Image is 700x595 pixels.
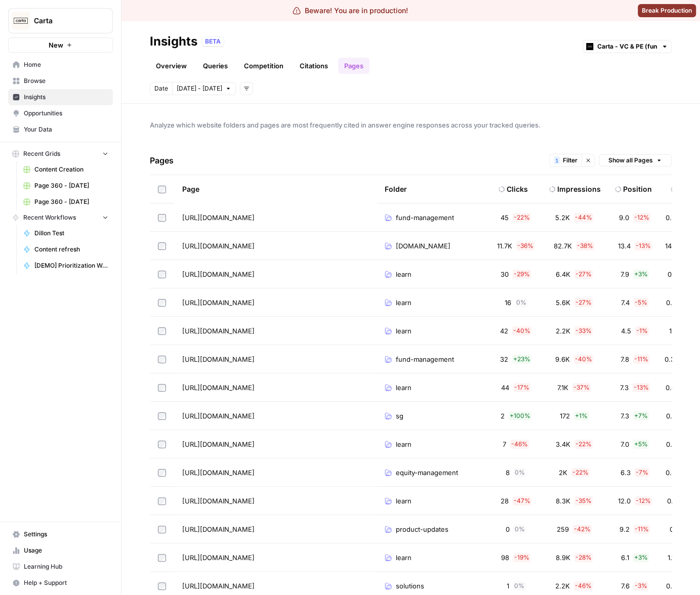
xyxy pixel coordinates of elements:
[618,241,631,251] span: 13.4
[19,258,113,274] a: [DEMO] Prioritization Workflow for creation
[556,552,570,563] span: 8.9K
[19,225,113,241] a: Dillon Test
[507,184,528,194] div: Clicks
[619,212,629,223] span: 9.0
[621,581,630,591] span: 7.6
[516,241,534,250] span: - 36 %
[396,241,450,251] span: [DOMAIN_NAME]
[620,382,629,393] span: 7.3
[501,552,509,563] span: 98
[294,58,334,74] a: Citations
[574,553,593,562] span: - 28 %
[513,581,525,590] span: 0 %
[634,525,650,534] span: - 11 %
[513,213,531,222] span: - 22 %
[34,245,108,254] span: Content refresh
[555,581,570,591] span: 2.2K
[201,36,224,47] div: BETA
[338,58,369,74] a: Pages
[8,121,113,138] a: Your Data
[24,578,108,587] span: Help + Support
[574,496,593,505] span: - 35 %
[182,524,255,534] span: [URL][DOMAIN_NAME]
[665,241,688,251] span: 14.20%
[8,8,113,33] button: Workspace: Carta
[182,581,255,591] span: [URL][DOMAIN_NAME]
[623,184,652,194] div: Position
[177,84,222,93] span: [DATE] - [DATE]
[621,297,630,308] span: 7.4
[182,467,255,478] span: [URL][DOMAIN_NAME]
[633,383,650,392] span: - 13 %
[556,297,570,308] span: 5.6K
[633,411,649,420] span: + 7 %
[501,269,509,279] span: 30
[49,40,63,50] span: New
[556,326,570,336] span: 2.2K
[150,33,197,50] div: Insights
[666,411,686,421] span: 0.97%
[396,552,411,563] span: learn
[24,109,108,118] span: Opportunities
[633,213,650,222] span: - 12 %
[506,524,510,534] span: 0
[633,440,649,449] span: + 5 %
[150,58,193,74] a: Overview
[23,149,60,158] span: Recent Grids
[555,156,558,164] span: 1
[8,559,113,575] a: Learning Hub
[621,411,629,421] span: 7.3
[555,212,570,223] span: 5.2K
[24,546,108,555] span: Usage
[385,175,407,203] div: Folder
[513,383,530,392] span: - 17 %
[512,355,531,364] span: + 23 %
[608,156,653,165] span: Show all Pages
[182,297,255,308] span: [URL][DOMAIN_NAME]
[514,525,526,534] span: 0 %
[150,120,672,130] span: Analyze which website folders and pages are most frequently cited in answer engine responses acro...
[34,229,108,238] span: Dillon Test
[182,552,255,563] span: [URL][DOMAIN_NAME]
[665,354,685,364] span: 0.32%
[515,298,527,307] span: 0 %
[513,496,531,505] span: - 47 %
[34,165,108,174] span: Content Creation
[396,382,411,393] span: learn
[633,355,649,364] span: - 11 %
[549,154,582,167] button: 1Filter
[621,326,631,336] span: 4.5
[182,212,255,223] span: [URL][DOMAIN_NAME]
[182,269,255,279] span: [URL][DOMAIN_NAME]
[668,552,685,563] span: 1.13%
[618,496,631,506] span: 12.0
[635,241,652,250] span: - 13 %
[505,297,511,308] span: 16
[19,178,113,194] a: Page 360 - [DATE]
[24,93,108,102] span: Insights
[8,542,113,559] a: Usage
[642,6,692,15] span: Break Production
[24,125,108,134] span: Your Data
[293,6,408,16] div: Beware! You are in production!
[396,496,411,506] span: learn
[576,241,594,250] span: - 38 %
[557,524,569,534] span: 259
[574,411,589,420] span: + 1 %
[666,297,687,308] span: 0.28%
[8,526,113,542] a: Settings
[621,552,629,563] span: 6.1
[669,326,688,336] span: 1.88%
[556,269,570,279] span: 6.4K
[574,581,593,590] span: - 46 %
[182,354,255,364] span: [URL][DOMAIN_NAME]
[509,411,531,420] span: + 100 %
[396,411,403,421] span: sg
[621,354,629,364] span: 7.8
[238,58,290,74] a: Competition
[634,581,648,590] span: - 3 %
[8,210,113,225] button: Recent Workflows
[8,73,113,89] a: Browse
[8,37,113,53] button: New
[666,439,687,449] span: 0.20%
